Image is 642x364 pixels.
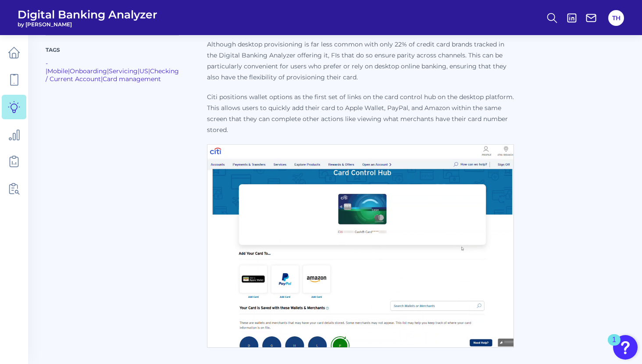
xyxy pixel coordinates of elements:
span: | [46,67,47,75]
button: TH [608,10,624,26]
p: Citi positions wallet options as the first set of links on the card control hub on the desktop pl... [207,92,514,136]
a: US [139,67,148,75]
div: 1 [612,340,616,351]
span: | [138,67,139,75]
span: | [68,67,70,75]
p: Tags [46,46,179,54]
span: by [PERSON_NAME] [18,21,157,28]
a: Servicing [109,67,138,75]
a: Checking / Current Account [46,67,179,83]
span: | [148,67,150,75]
a: Mobile [47,67,68,75]
button: Open Resource Center, 1 new notification [613,335,638,360]
img: citi1.png [207,144,514,348]
span: | [107,67,109,75]
a: Onboarding [70,67,107,75]
p: Although desktop provisioning is far less common with only 22% of credit card brands tracked in t... [207,39,514,83]
a: Card management [103,75,161,83]
span: | [101,75,103,83]
span: Digital Banking Analyzer [18,8,157,21]
span: - [46,59,48,67]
